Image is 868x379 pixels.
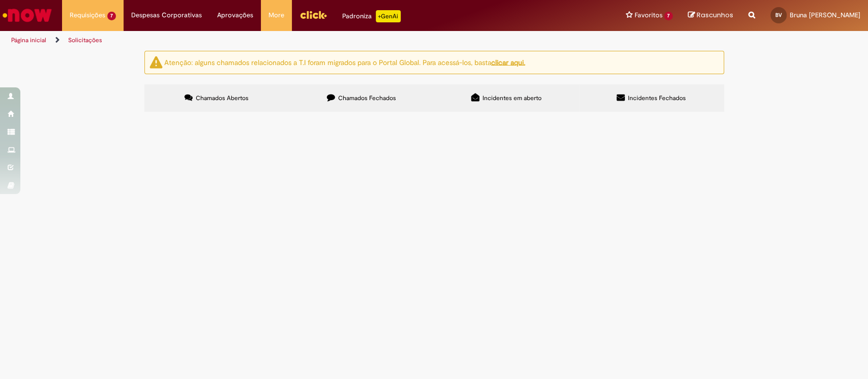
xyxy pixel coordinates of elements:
[628,94,686,102] span: Incidentes Fechados
[164,57,525,67] ng-bind-html: Atenção: alguns chamados relacionados a T.I foram migrados para o Portal Global. Para acessá-los,...
[338,94,396,102] span: Chamados Fechados
[491,57,525,67] a: clicar aqui.
[634,10,662,20] span: Favoritos
[11,36,46,44] a: Página inicial
[664,12,673,20] span: 7
[790,11,860,19] span: Bruna [PERSON_NAME]
[483,94,542,102] span: Incidentes em aberto
[68,36,102,44] a: Solicitações
[342,10,401,22] div: Padroniza
[8,31,571,50] ul: Trilhas de página
[131,10,202,20] span: Despesas Corporativas
[70,10,105,20] span: Requisições
[217,10,253,20] span: Aprovações
[1,5,53,25] img: ServiceNow
[268,10,284,20] span: More
[376,10,401,22] p: +GenAi
[107,12,116,20] span: 7
[697,10,733,20] span: Rascunhos
[300,7,327,22] img: click_logo_yellow_360x200.png
[775,12,782,18] span: BV
[688,11,733,20] a: Rascunhos
[196,94,249,102] span: Chamados Abertos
